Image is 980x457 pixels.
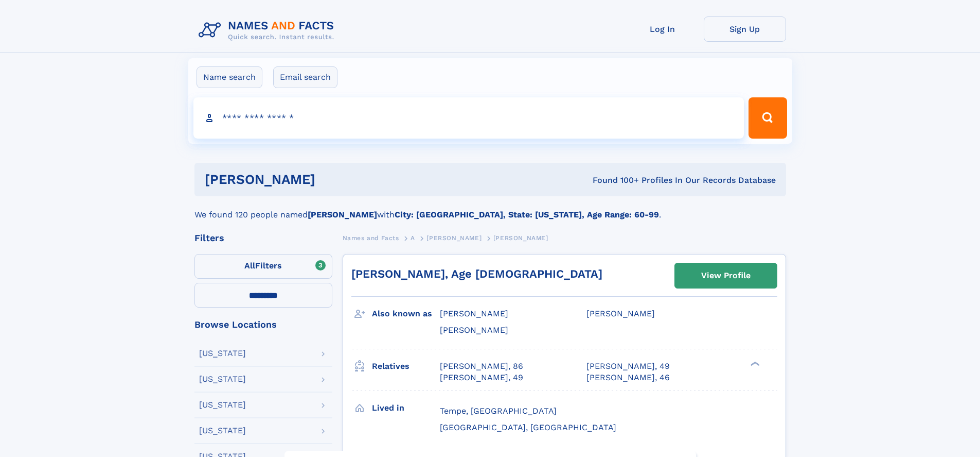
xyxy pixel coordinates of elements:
span: [GEOGRAPHIC_DATA], [GEOGRAPHIC_DATA] [440,422,616,432]
span: All [244,261,255,270]
label: Name search [197,66,262,88]
h3: Relatives [372,358,440,375]
a: Names and Facts [343,231,399,244]
a: Sign Up [704,16,786,42]
label: Email search [273,66,337,88]
div: [US_STATE] [199,349,246,358]
div: Browse Locations [194,320,332,329]
a: [PERSON_NAME], 86 [440,361,523,372]
a: [PERSON_NAME] [426,231,482,244]
a: [PERSON_NAME], 46 [586,372,670,383]
b: City: [GEOGRAPHIC_DATA], State: [US_STATE], Age Range: 60-99 [395,210,659,219]
span: [PERSON_NAME] [440,325,508,335]
div: View Profile [701,264,751,287]
div: [US_STATE] [199,375,246,383]
b: [PERSON_NAME] [308,210,377,219]
label: Filters [194,254,332,279]
a: A [411,231,415,244]
h3: Lived in [372,399,440,417]
div: ❯ [748,360,760,367]
span: [PERSON_NAME] [426,234,482,242]
h3: Also known as [372,305,440,323]
input: search input [193,97,744,139]
div: [US_STATE] [199,427,246,435]
div: Filters [194,233,332,243]
span: [PERSON_NAME] [440,309,508,318]
span: A [411,234,415,242]
span: Tempe, [GEOGRAPHIC_DATA] [440,406,557,416]
div: We found 120 people named with . [194,196,786,221]
h1: [PERSON_NAME] [205,173,454,186]
div: Found 100+ Profiles In Our Records Database [454,175,776,186]
span: [PERSON_NAME] [586,309,655,318]
span: [PERSON_NAME] [493,234,548,242]
a: [PERSON_NAME], Age [DEMOGRAPHIC_DATA] [351,267,602,280]
div: [US_STATE] [199,401,246,409]
button: Search Button [749,97,787,139]
a: Log In [621,16,704,42]
a: [PERSON_NAME], 49 [440,372,523,383]
img: Logo Names and Facts [194,16,343,44]
a: [PERSON_NAME], 49 [586,361,670,372]
a: View Profile [675,263,777,288]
